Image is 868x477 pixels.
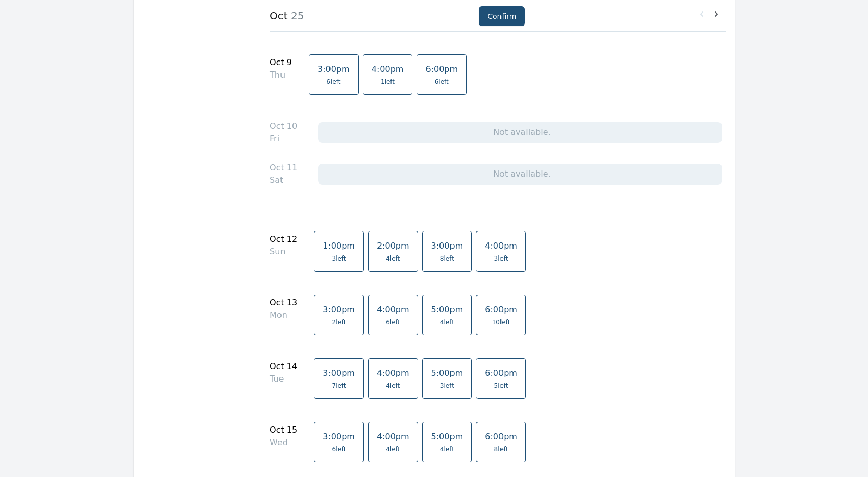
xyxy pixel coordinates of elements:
span: 2 left [332,318,346,326]
span: 5:00pm [431,368,463,378]
span: 6 left [326,78,340,86]
span: 5:00pm [431,432,463,442]
span: 8 left [494,445,508,454]
span: 4 left [386,382,400,390]
span: 3 left [332,254,346,263]
span: 3:00pm [431,241,463,251]
div: Wed [270,436,297,449]
span: 3 left [494,254,508,263]
span: 10 left [492,318,510,326]
span: 1:00pm [323,241,355,251]
span: 3:00pm [323,432,355,442]
span: 5 left [494,382,508,390]
div: Oct 14 [270,360,297,373]
span: 6:00pm [425,64,458,74]
div: Not available. [318,164,722,185]
strong: Oct [270,9,288,22]
div: Fri [270,132,297,145]
span: 3:00pm [317,64,350,74]
span: 4:00pm [372,64,404,74]
div: Not available. [318,122,722,143]
span: 7 left [332,382,346,390]
div: Thu [270,69,292,81]
div: Oct 9 [270,56,292,69]
div: Sat [270,174,297,187]
span: 8 left [440,254,454,263]
div: Oct 15 [270,424,297,436]
div: Sun [270,246,297,258]
div: Oct 11 [270,162,297,174]
span: 3:00pm [323,368,355,378]
span: 4 left [386,254,400,263]
span: 6 left [386,318,400,326]
span: 4 left [386,445,400,454]
div: Oct 12 [270,233,297,246]
span: 4:00pm [377,368,409,378]
div: Mon [270,309,297,322]
span: 6:00pm [485,368,517,378]
button: Confirm [479,6,525,26]
span: 6:00pm [485,304,517,314]
span: 25 [288,9,304,22]
div: Oct 10 [270,120,297,132]
div: Oct 13 [270,297,297,309]
span: 3:00pm [323,304,355,314]
span: 4:00pm [377,432,409,442]
span: 3 left [440,382,454,390]
span: 6:00pm [485,432,517,442]
span: 6 left [332,445,346,454]
span: 1 left [381,78,395,86]
span: 6 left [435,78,449,86]
span: 4:00pm [485,241,517,251]
span: 2:00pm [377,241,409,251]
span: 4 left [440,318,454,326]
span: 4 left [440,445,454,454]
div: Tue [270,373,297,385]
span: 5:00pm [431,304,463,314]
span: 4:00pm [377,304,409,314]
